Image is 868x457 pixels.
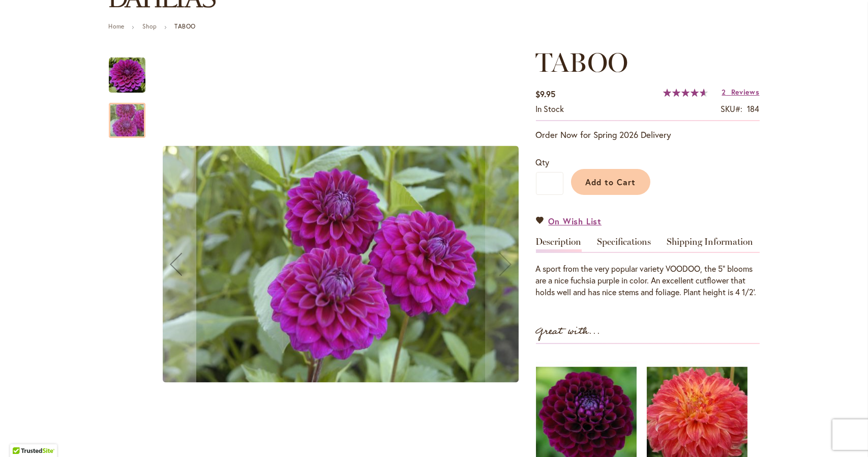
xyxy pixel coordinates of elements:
div: Detailed Product Info [536,237,760,298]
strong: SKU [721,103,743,114]
strong: Great with... [536,323,601,340]
div: A sport from the very popular variety VOODOO, the 5" blooms are a nice fuchsia purple in color. A... [536,263,760,298]
div: Availability [536,103,564,115]
a: On Wish List [536,215,602,227]
span: In stock [536,103,564,114]
div: 184 [747,103,760,115]
strong: TABOO [174,22,196,30]
span: Qty [536,157,550,167]
div: TABOO [109,47,156,93]
span: Add to Cart [585,177,636,187]
p: Order Now for Spring 2026 Delivery [536,129,760,141]
a: Home [109,22,125,30]
a: 2 Reviews [722,87,759,97]
a: Shop [142,22,157,30]
span: $9.95 [536,89,556,99]
button: Add to Cart [571,169,650,195]
img: TABOO [109,57,145,94]
span: TABOO [536,46,628,78]
span: 2 [722,87,726,97]
img: TABOO [163,146,519,383]
div: TABOO [109,93,145,138]
a: Specifications [597,237,651,252]
div: 93% [663,89,708,97]
a: Shipping Information [667,237,754,252]
a: Description [536,237,582,252]
iframe: Launch Accessibility Center [8,421,36,449]
span: On Wish List [549,215,602,227]
span: Reviews [731,87,760,97]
